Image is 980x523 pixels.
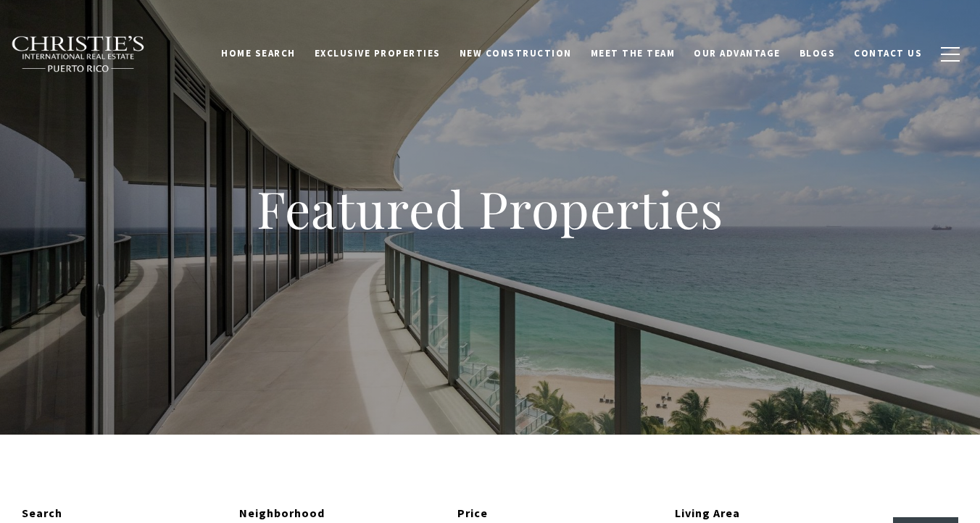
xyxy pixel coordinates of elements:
span: Blogs [800,47,836,59]
img: Christie's International Real Estate black text logo [11,35,146,73]
a: Our Advantage [684,40,790,67]
h1: Featured Properties [164,177,816,240]
span: Exclusive Properties [315,47,441,59]
a: Meet the Team [581,40,685,67]
a: New Construction [450,40,581,67]
span: Our Advantage [694,47,781,59]
div: Living Area [675,504,881,523]
div: Neighborhood [239,504,446,523]
a: Home Search [212,40,305,67]
div: Search [22,504,228,523]
div: Price [457,504,664,523]
span: Contact Us [854,47,922,59]
a: Exclusive Properties [305,40,450,67]
a: Blogs [790,40,845,67]
span: New Construction [460,47,572,59]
